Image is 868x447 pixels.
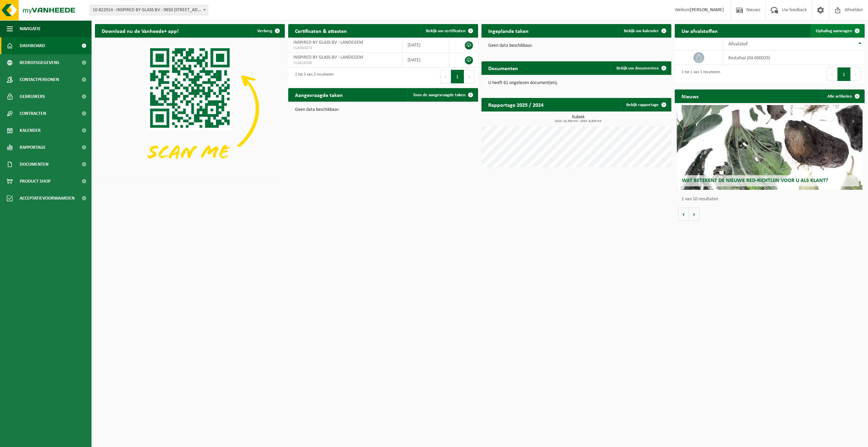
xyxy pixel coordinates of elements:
[95,24,185,37] h2: Download nu de Vanheede+ app!
[611,61,671,75] a: Bekijk uw documenten
[20,88,45,105] span: Gebruikers
[618,24,671,38] a: Bekijk uw kalender
[822,89,864,103] a: Alle artikelen
[678,207,689,221] button: Vorige
[257,29,272,33] span: Verberg
[675,24,725,37] h2: Uw afvalstoffen
[413,93,466,97] span: Toon de aangevraagde taken
[682,178,828,183] span: Wat betekent de nieuwe RED-richtlijn voor u als klant?
[810,24,864,38] a: Ophaling aanvragen
[451,70,464,83] button: 1
[488,43,665,48] p: Geen data beschikbaar.
[621,98,671,111] a: Bekijk rapportage
[20,37,45,54] span: Dashboard
[682,197,861,202] p: 1 van 10 resultaten
[402,53,449,67] td: [DATE]
[295,107,471,112] p: Geen data beschikbaar.
[464,70,475,83] button: Next
[90,5,208,15] span: 10-822914 - INSPIRED BY GLASS BV - 9850 LANDEGEM, VOSSELARESTRAAT 71C (BUS 1)
[440,70,451,83] button: Previous
[616,66,659,70] span: Bekijk uw documenten
[293,55,363,60] span: INSPIRED BY GLASS BV - LANDEGEM
[293,45,397,51] span: VLA900274
[20,139,46,156] span: Rapportage
[20,156,48,173] span: Documenten
[20,173,51,190] span: Product Shop
[481,24,535,37] h2: Ingeplande taken
[293,60,397,66] span: VLA616506
[288,24,354,37] h2: Certificaten & attesten
[20,54,59,71] span: Bedrijfsgegevens
[827,67,837,81] button: Previous
[678,67,720,82] div: 1 tot 1 van 1 resultaten
[677,105,863,190] a: Wat betekent de nieuwe RED-richtlijn voor u als klant?
[851,67,861,81] button: Next
[292,69,334,84] div: 1 tot 2 van 2 resultaten
[402,38,449,53] td: [DATE]
[624,29,659,33] span: Bekijk uw kalender
[723,50,865,65] td: restafval (04-000029)
[485,120,671,123] span: 2024: 16,300 m3 - 2025: 8,800 m3
[481,61,525,75] h2: Documenten
[90,5,208,15] span: 10-822914 - INSPIRED BY GLASS BV - 9850 LANDEGEM, VOSSELARESTRAAT 71C (BUS 1)
[690,7,724,13] strong: [PERSON_NAME]
[252,24,284,38] button: Verberg
[426,29,466,33] span: Bekijk uw certificaten
[481,98,550,111] h2: Rapportage 2025 / 2024
[728,41,748,47] span: Afvalstof
[485,115,671,123] h3: Kubiek
[420,24,477,38] a: Bekijk uw certificaten
[20,20,41,37] span: Navigatie
[20,190,75,207] span: Acceptatievoorwaarden
[293,40,363,45] span: INSPIRED BY GLASS BV - LANDEGEM
[20,105,46,122] span: Contracten
[288,88,350,101] h2: Aangevraagde taken
[20,122,41,139] span: Kalender
[816,29,852,33] span: Ophaling aanvragen
[488,81,665,85] p: U heeft 61 ongelezen document(en).
[408,88,477,102] a: Toon de aangevraagde taken
[95,38,285,180] img: Download de VHEPlus App
[675,89,705,103] h2: Nieuws
[689,207,699,221] button: Volgende
[837,67,851,81] button: 1
[20,71,59,88] span: Contactpersonen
